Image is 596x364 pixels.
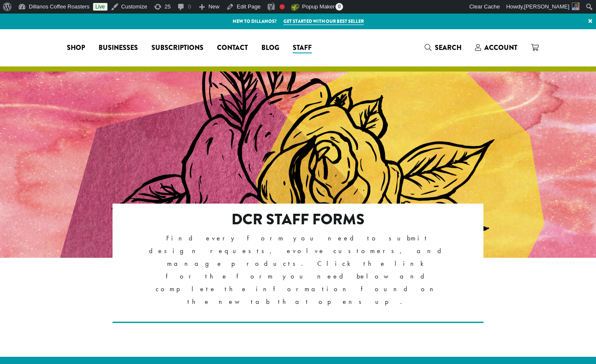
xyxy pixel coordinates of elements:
span: Blog [261,43,279,53]
span: Contact [217,43,248,53]
span: Account [484,43,517,52]
span: Shop [67,43,85,53]
span: Search [435,43,461,52]
a: Get started with our best seller [283,18,364,25]
a: Staff [286,41,319,55]
h2: DCR Staff Forms [149,210,447,229]
a: Search [418,41,468,55]
a: Live [93,3,107,11]
a: Shop [60,41,92,55]
span: Subscriptions [151,43,203,53]
p: Find every form you need to submit design requests, evolve customers, and manage products. Click ... [149,232,447,308]
div: Focus keyphrase not set [280,4,285,9]
span: Staff [293,43,312,53]
span: 0 [335,3,343,11]
span: [PERSON_NAME] [524,3,569,10]
span: Businesses [99,43,138,53]
a: × [585,14,596,29]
